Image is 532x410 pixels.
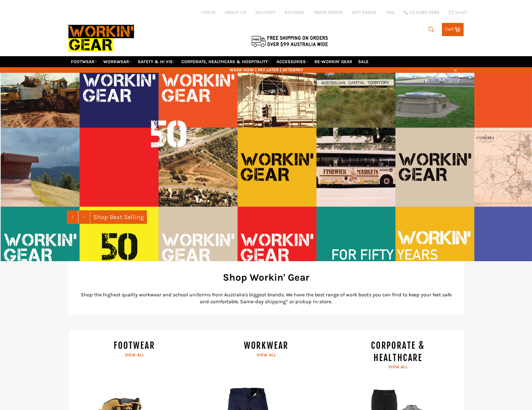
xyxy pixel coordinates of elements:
a: FAQ [386,9,394,15]
span: 02 6280 5885 [410,10,439,15]
a: RE-WORKIN' GEAR [312,56,355,67]
h2: Shop Workin' Gear [78,271,454,284]
a: ABOUT US [225,9,246,15]
a: DELIVERY [255,9,275,15]
img: Flat $9.95 shipping Australia wide [250,35,329,48]
img: Workin Gear leaders in Workwear, Safety Boots, PPE, Uniforms. Australia's No.1 in Workwear [68,20,134,56]
a: WORKWEAR [101,56,134,67]
a: ACCESSORIES [274,56,311,67]
a: FOOTWEAR [68,56,100,67]
p: Shop the highest quality workwear and school uniforms from Australia's biggest brands. We have th... [78,291,454,305]
a: SALE [356,56,371,67]
a: RETURNS [285,9,304,15]
a: CORPORATE, HEALTHCARE & HOSPITALITY [179,56,273,67]
span: Email [455,10,467,15]
a: SAFETY & HI VIS [135,56,178,67]
span: WEAR NOW | PAY LATER | AFTERPAY [68,67,464,73]
a: Email [449,10,467,15]
a: Log in [202,10,215,15]
a: TRACK ORDER [314,9,343,15]
a: GIFT CARDS [352,9,377,15]
a: Cart [442,23,464,36]
a: Shop Best Selling [90,210,147,224]
a: 02 6280 5885 [404,10,439,15]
